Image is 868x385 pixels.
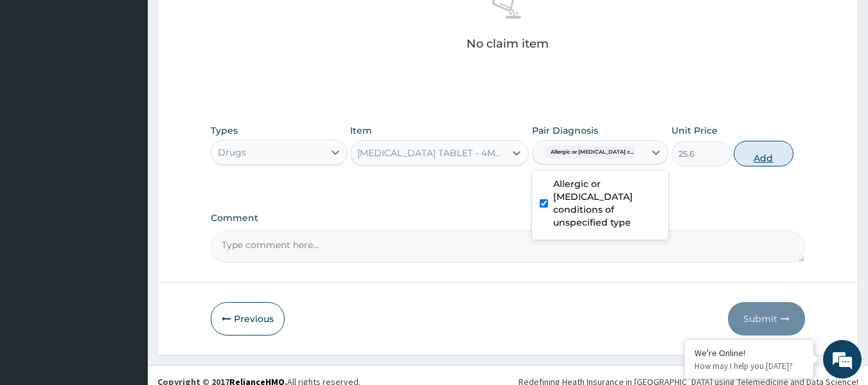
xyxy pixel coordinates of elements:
[350,124,372,137] label: Item
[734,141,793,166] button: Add
[6,252,245,297] textarea: Type your message and hit 'Enter'
[695,347,804,359] div: We're Online!
[544,146,641,159] span: Allergic or [MEDICAL_DATA] c...
[211,302,285,336] button: Previous
[24,64,52,96] img: d_794563401_company_1708531726252_794563401
[218,146,246,159] div: Drugs
[357,147,506,159] div: [MEDICAL_DATA] TABLET - 4MG (PIRITON)
[695,361,804,372] p: How may I help you today?
[211,213,806,224] label: Comment
[211,125,238,136] label: Types
[67,72,216,89] div: Chat with us now
[671,124,718,137] label: Unit Price
[211,6,242,37] div: Minimize live chat window
[466,37,549,50] p: No claim item
[75,112,177,242] span: We're online!
[532,124,598,137] label: Pair Diagnosis
[728,302,805,336] button: Submit
[553,177,661,229] label: Allergic or [MEDICAL_DATA] conditions of unspecified type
